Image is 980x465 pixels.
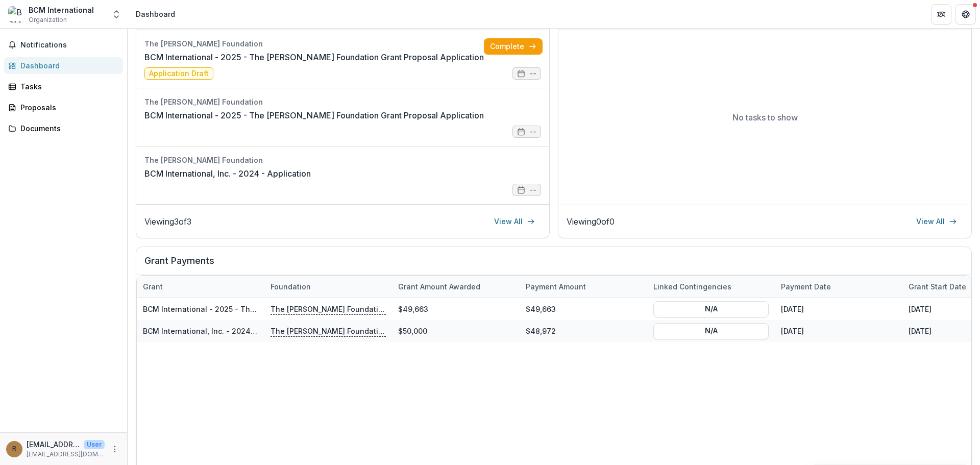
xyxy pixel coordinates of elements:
div: [DATE] [775,320,902,342]
button: More [109,443,121,455]
div: Foundation [264,281,317,292]
div: Grant [137,276,264,298]
div: Grant [137,281,169,292]
button: Open entity switcher [109,4,124,25]
a: Documents [4,120,123,137]
div: Grant start date [902,281,972,292]
div: Payment Amount [520,281,592,292]
div: Linked Contingencies [647,276,775,298]
div: BCM International [29,5,94,15]
p: Viewing 3 of 3 [144,215,191,228]
a: View All [488,213,541,230]
a: BCM International, Inc. - 2024 - Application [144,167,311,180]
div: Dashboard [20,60,115,71]
a: Complete [484,38,543,55]
div: Payment date [775,276,902,298]
div: Documents [20,123,115,134]
a: Proposals [4,99,123,116]
div: Linked Contingencies [647,281,738,292]
a: Dashboard [4,57,123,74]
div: Payment Amount [520,276,647,298]
p: No tasks to show [732,111,798,124]
div: [DATE] [775,298,902,320]
button: N/A [653,323,769,339]
div: Tasks [20,81,115,92]
div: $49,663 [392,298,520,320]
a: BCM International - 2025 - The [PERSON_NAME] Foundation Grant Proposal Application [143,305,455,313]
a: BCM International - 2025 - The [PERSON_NAME] Foundation Grant Proposal Application [144,109,484,121]
button: N/A [653,301,769,317]
p: The [PERSON_NAME] Foundation [271,303,386,314]
button: Get Help [955,4,976,25]
p: User [84,440,105,449]
img: BCM International [8,6,24,22]
button: Notifications [4,37,123,53]
div: Foundation [264,276,392,298]
div: Payment date [775,281,837,292]
div: Grant amount awarded [392,276,520,298]
a: BCM International - 2025 - The [PERSON_NAME] Foundation Grant Proposal Application [144,51,484,63]
div: Grant amount awarded [392,281,486,292]
div: $48,972 [520,320,647,342]
a: Tasks [4,78,123,95]
div: $50,000 [392,320,520,342]
p: Viewing 0 of 0 [567,215,615,228]
p: The [PERSON_NAME] Foundation [271,325,386,336]
h2: Grant Payments [144,255,963,275]
button: Partners [931,4,951,25]
div: Proposals [20,102,115,113]
p: [EMAIL_ADDRESS][DOMAIN_NAME] [27,450,105,459]
div: rbroadley@bcmintl.org [12,446,16,452]
p: [EMAIL_ADDRESS][DOMAIN_NAME] [27,439,80,450]
nav: breadcrumb [132,7,179,21]
span: Organization [29,15,67,25]
div: $49,663 [520,298,647,320]
a: View All [910,213,963,230]
span: Notifications [20,41,119,50]
div: Dashboard [136,9,175,19]
a: BCM International, Inc. - 2024 - Application [143,327,299,335]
